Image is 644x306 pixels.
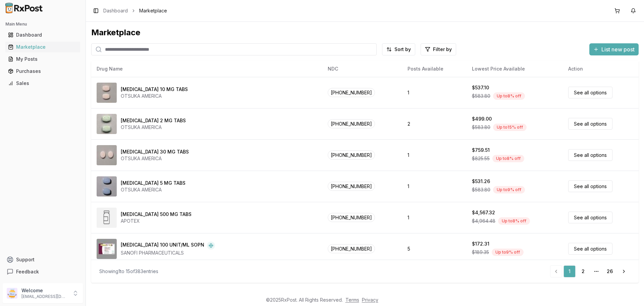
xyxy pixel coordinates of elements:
[97,114,117,134] img: Abilify 2 MG TABS
[472,209,495,216] div: $4,567.32
[121,86,188,93] div: [MEDICAL_DATA] 10 MG TABS
[21,287,68,294] p: Welcome
[3,66,83,77] button: Purchases
[394,46,411,53] span: Sort by
[121,93,188,99] div: OTSUKA AMERICA
[5,65,80,77] a: Purchases
[472,84,489,91] div: $537.10
[91,61,322,77] th: Drug Name
[382,43,415,55] button: Sort by
[472,249,489,256] span: $189.35
[472,186,490,193] span: $583.80
[121,148,189,155] div: [MEDICAL_DATA] 30 MG TABS
[121,250,215,256] div: SANOFI PHARMACEUTICALS
[472,241,489,247] div: $172.31
[433,46,452,53] span: Filter by
[97,208,117,228] img: Abiraterone Acetate 500 MG TABS
[492,249,524,256] div: Up to 9 % off
[3,30,83,40] button: Dashboard
[5,53,80,65] a: My Posts
[322,61,402,77] th: NDC
[328,88,375,97] span: [PHONE_NUMBER]
[498,217,530,225] div: Up to 8 % off
[617,265,631,277] a: Go to next page
[8,80,77,87] div: Sales
[402,171,466,202] td: 1
[121,242,204,250] div: [MEDICAL_DATA] 100 UNIT/ML SOPN
[568,212,612,223] a: See all options
[472,124,490,131] span: $583.80
[345,297,359,303] a: Terms
[604,265,616,277] a: 26
[97,145,117,165] img: Abilify 30 MG TABS
[97,176,117,196] img: Abilify 5 MG TABS
[402,77,466,108] td: 1
[328,244,375,253] span: [PHONE_NUMBER]
[402,108,466,139] td: 2
[3,78,83,89] button: Sales
[3,42,83,52] button: Marketplace
[99,268,158,275] div: Showing 1 to 15 of 383 entries
[492,155,524,162] div: Up to 8 % off
[103,7,128,14] a: Dashboard
[328,119,375,128] span: [PHONE_NUMBER]
[402,233,466,264] td: 5
[5,21,80,27] h2: Main Menu
[328,182,375,191] span: [PHONE_NUMBER]
[493,92,525,100] div: Up to 8 % off
[601,45,635,53] span: List new post
[568,149,612,161] a: See all options
[550,265,631,277] nav: pagination
[3,254,83,266] button: Support
[563,61,639,77] th: Action
[3,3,46,13] img: RxPost Logo
[121,155,189,162] div: OTSUKA AMERICA
[328,213,375,222] span: [PHONE_NUMBER]
[121,211,192,218] div: [MEDICAL_DATA] 500 MG TABS
[563,265,576,277] a: 1
[472,155,490,162] span: $825.55
[402,61,466,77] th: Posts Available
[5,41,80,53] a: Marketplace
[121,124,186,131] div: OTSUKA AMERICA
[421,43,456,55] button: Filter by
[467,61,563,77] th: Lowest Price Available
[5,29,80,41] a: Dashboard
[8,56,77,62] div: My Posts
[472,218,495,224] span: $4,964.48
[16,268,39,275] span: Feedback
[103,7,167,14] nav: breadcrumb
[21,294,68,299] p: [EMAIL_ADDRESS][DOMAIN_NAME]
[493,124,527,131] div: Up to 15 % off
[402,202,466,233] td: 1
[589,47,639,53] a: List new post
[8,68,77,75] div: Purchases
[568,87,612,98] a: See all options
[568,118,612,130] a: See all options
[97,239,117,259] img: Admelog SoloStar 100 UNIT/ML SOPN
[589,43,639,55] button: List new post
[568,243,612,255] a: See all options
[472,178,490,185] div: $531.26
[3,266,83,278] button: Feedback
[577,265,589,277] a: 2
[3,54,83,64] button: My Posts
[139,7,167,14] span: Marketplace
[8,32,77,38] div: Dashboard
[121,186,185,193] div: OTSUKA AMERICA
[472,147,490,154] div: $759.51
[91,27,639,38] div: Marketplace
[472,116,492,122] div: $499.00
[362,297,378,303] a: Privacy
[493,186,525,193] div: Up to 9 % off
[402,139,466,171] td: 1
[568,180,612,192] a: See all options
[8,44,77,50] div: Marketplace
[5,77,80,89] a: Sales
[121,218,192,224] div: APOTEX
[7,288,17,299] img: User avatar
[97,83,117,103] img: Abilify 10 MG TABS
[328,150,375,160] span: [PHONE_NUMBER]
[472,93,490,99] span: $583.80
[121,180,185,186] div: [MEDICAL_DATA] 5 MG TABS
